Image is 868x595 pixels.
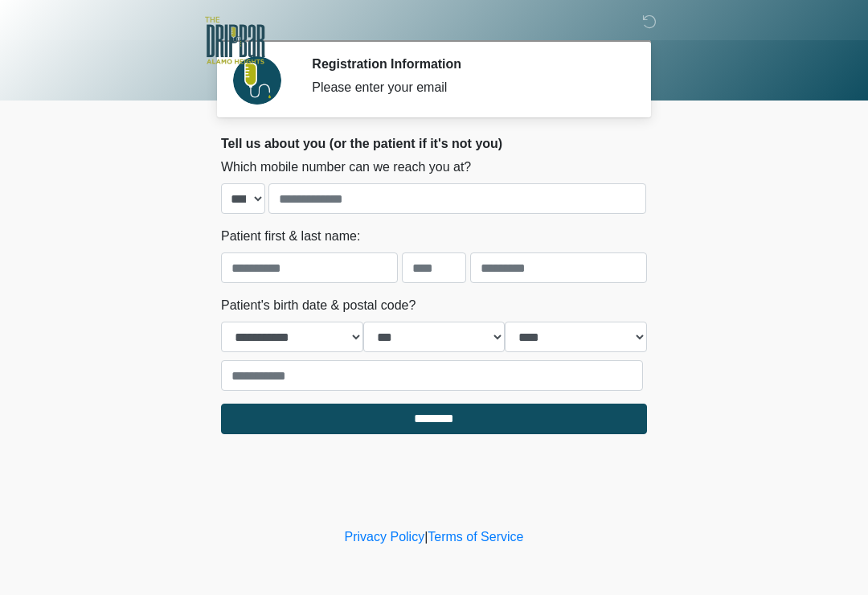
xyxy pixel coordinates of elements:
a: | [424,530,428,544]
a: Terms of Service [428,530,523,544]
label: Patient first & last name: [221,227,360,246]
h2: Tell us about you (or the patient if it's not you) [221,136,647,151]
label: Patient's birth date & postal code? [221,296,416,315]
div: Please enter your email [312,78,623,97]
a: Privacy Policy [345,530,425,544]
img: The DRIPBaR - Alamo Heights Logo [205,12,265,69]
label: Which mobile number can we reach you at? [221,158,471,177]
